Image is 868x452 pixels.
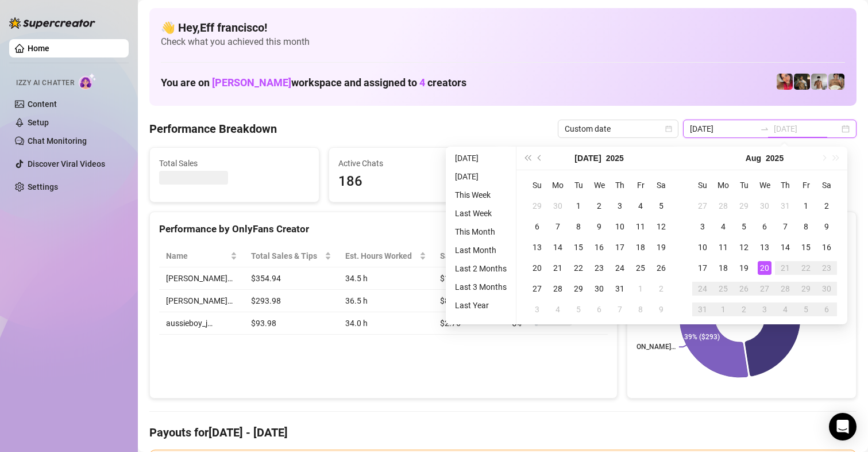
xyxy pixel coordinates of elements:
[713,175,734,196] th: Mo
[760,124,769,133] span: to
[799,261,813,275] div: 22
[796,258,816,278] td: 2025-08-22
[589,196,609,216] td: 2025-07-02
[775,258,796,278] td: 2025-08-21
[778,302,792,316] div: 4
[696,199,709,213] div: 27
[28,44,49,53] a: Home
[547,258,568,278] td: 2025-07-21
[568,258,589,278] td: 2025-07-22
[572,261,585,275] div: 22
[799,240,813,254] div: 15
[630,299,651,320] td: 2025-08-08
[692,196,713,216] td: 2025-07-27
[433,312,505,335] td: $2.76
[568,299,589,320] td: 2025-08-05
[654,199,668,213] div: 5
[630,237,651,258] td: 2025-07-18
[816,237,837,258] td: 2025-08-16
[589,216,609,237] td: 2025-07-09
[716,199,730,213] div: 28
[716,220,730,233] div: 4
[450,170,511,183] li: [DATE]
[547,237,568,258] td: 2025-07-14
[754,299,775,320] td: 2025-09-03
[338,267,433,290] td: 34.5 h
[713,237,734,258] td: 2025-08-11
[574,147,601,170] button: Choose a month
[433,267,505,290] td: $10.29
[572,199,585,213] div: 1
[589,299,609,320] td: 2025-08-06
[589,258,609,278] td: 2025-07-23
[716,282,730,296] div: 25
[592,261,606,275] div: 23
[775,299,796,320] td: 2025-09-04
[345,250,417,262] div: Est. Hours Worked
[713,196,734,216] td: 2025-07-28
[696,240,709,254] div: 10
[778,220,792,233] div: 7
[527,299,547,320] td: 2025-08-03
[565,120,672,137] span: Custom date
[696,220,709,233] div: 3
[665,125,672,132] span: calendar
[630,258,651,278] td: 2025-07-25
[713,278,734,299] td: 2025-08-25
[737,302,751,316] div: 2
[777,74,793,90] img: Vanessa
[692,258,713,278] td: 2025-08-17
[609,258,630,278] td: 2025-07-24
[159,290,244,312] td: [PERSON_NAME]…
[527,196,547,216] td: 2025-06-29
[820,240,834,254] div: 16
[799,199,813,213] div: 1
[713,299,734,320] td: 2025-09-01
[244,312,338,335] td: $93.98
[592,220,606,233] div: 9
[244,245,338,267] th: Total Sales & Tips
[244,267,338,290] td: $354.94
[766,147,784,170] button: Choose a year
[794,74,810,90] img: Tony
[634,240,647,254] div: 18
[651,196,672,216] td: 2025-07-05
[450,151,511,165] li: [DATE]
[613,199,627,213] div: 3
[592,302,606,316] div: 6
[734,175,754,196] th: Tu
[734,258,754,278] td: 2025-08-19
[613,302,627,316] div: 7
[630,278,651,299] td: 2025-08-01
[613,220,627,233] div: 10
[651,216,672,237] td: 2025-07-12
[527,278,547,299] td: 2025-07-27
[775,196,796,216] td: 2025-07-31
[149,121,277,137] h4: Performance Breakdown
[734,196,754,216] td: 2025-07-29
[630,216,651,237] td: 2025-07-11
[534,147,546,170] button: Previous month (PageUp)
[692,299,713,320] td: 2025-08-31
[737,199,751,213] div: 29
[713,216,734,237] td: 2025-08-04
[419,76,425,89] span: 4
[551,282,565,296] div: 28
[613,261,627,275] div: 24
[79,73,97,90] img: AI Chatter
[9,17,95,29] img: logo-BBDzfeDw.svg
[692,216,713,237] td: 2025-08-03
[820,199,834,213] div: 2
[734,299,754,320] td: 2025-09-02
[654,240,668,254] div: 19
[692,237,713,258] td: 2025-08-10
[634,261,647,275] div: 25
[551,220,565,233] div: 7
[796,278,816,299] td: 2025-08-29
[778,282,792,296] div: 28
[159,312,244,335] td: aussieboy_j…
[734,237,754,258] td: 2025-08-12
[527,175,547,196] th: Su
[634,282,647,296] div: 1
[530,261,544,275] div: 20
